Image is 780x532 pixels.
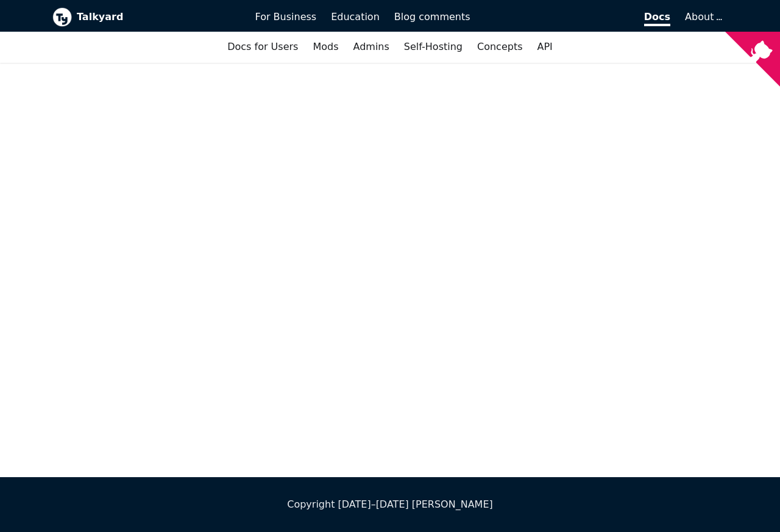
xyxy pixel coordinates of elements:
[387,7,478,27] a: Blog comments
[346,37,397,57] a: Admins
[305,37,346,57] a: Mods
[478,7,678,27] a: Docs
[52,7,72,27] img: Talkyard logo
[685,11,720,23] a: About
[77,9,238,25] b: Talkyard
[530,37,560,57] a: API
[52,7,238,27] a: Talkyard logoTalkyard
[248,7,324,27] a: For Business
[220,37,305,57] a: Docs for Users
[644,11,670,26] span: Docs
[324,7,387,27] a: Education
[52,497,728,512] div: Copyright [DATE]–[DATE] [PERSON_NAME]
[255,11,317,23] span: For Business
[470,37,530,57] a: Concepts
[397,37,470,57] a: Self-Hosting
[394,11,470,23] span: Blog comments
[331,11,380,23] span: Education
